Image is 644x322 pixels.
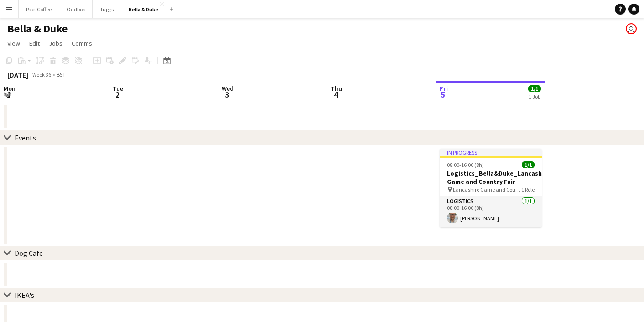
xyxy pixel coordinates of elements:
a: Comms [68,37,96,49]
button: Pact Coffee [19,0,59,18]
span: 4 [329,89,342,100]
app-card-role: Logistics1/108:00-16:00 (8h)[PERSON_NAME] [440,196,542,227]
h3: Logistics_Bella&Duke_Lancashire Game and Country Fair [440,169,542,186]
a: View [4,37,24,49]
a: Jobs [45,37,66,49]
span: 1/1 [528,85,541,92]
span: Mon [4,84,16,93]
app-job-card: In progress08:00-16:00 (8h)1/1Logistics_Bella&Duke_Lancashire Game and Country Fair Lancashire Ga... [440,149,542,227]
div: 1 Job [529,93,540,100]
span: Jobs [49,39,62,47]
span: 1 [2,89,16,100]
button: Oddbox [59,0,93,18]
app-user-avatar: Chubby Bear [626,23,637,34]
span: 2 [111,89,123,100]
span: Tue [113,84,123,93]
div: Events [15,133,36,142]
h1: Bella & Duke [7,22,68,36]
a: Edit [26,37,43,49]
span: 5 [438,89,448,100]
span: Thu [331,84,342,93]
span: Wed [222,84,234,93]
div: IKEA's [15,291,34,300]
span: Comms [72,39,92,47]
span: 3 [220,89,234,100]
div: BST [57,71,66,78]
span: Lancashire Game and Country Fair [453,186,521,193]
button: Bella & Duke [121,0,166,18]
span: Edit [29,39,40,47]
div: [DATE] [7,70,28,79]
span: 1 Role [521,186,535,193]
span: 08:00-16:00 (8h) [447,161,484,168]
span: View [7,39,20,47]
div: Dog Cafe [15,249,43,258]
div: In progress [440,149,542,156]
span: Week 36 [30,71,53,78]
span: Fri [440,84,448,93]
span: 1/1 [522,161,535,168]
button: Tuggs [93,0,121,18]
